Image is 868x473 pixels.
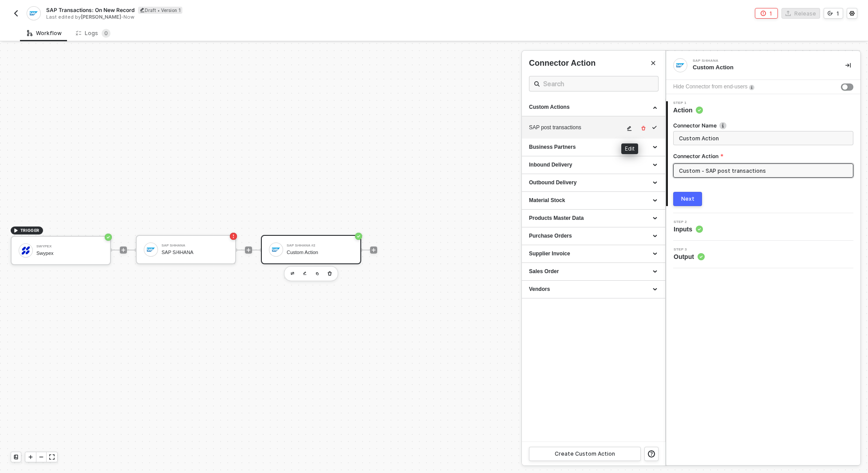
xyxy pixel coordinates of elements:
[824,8,843,19] button: 1
[749,85,754,90] img: icon-info
[81,14,121,20] span: [PERSON_NAME]
[529,286,658,293] div: Vendors
[845,63,851,68] span: icon-collapse-right
[693,59,826,63] div: SAP S/4HANA
[529,161,658,169] div: Inbound Delivery
[849,11,855,16] span: icon-settings
[673,163,853,178] input: Connector Action
[12,10,20,17] img: back
[676,61,684,69] img: integration-icon
[529,232,658,240] div: Purchase Orders
[138,7,182,14] div: Draft • Version 1
[674,248,705,251] span: Step 3
[529,250,658,258] div: Supplier Invoice
[46,14,433,20] div: Last edited by - Now
[76,29,110,38] div: Logs
[621,143,638,154] div: Edit
[673,152,853,160] label: Connector Action
[681,195,694,203] div: Next
[666,101,860,206] div: Step 1Action Connector Nameicon-infoConnector ActionNext
[679,133,846,143] input: Enter description
[534,80,540,87] span: icon-search
[719,122,726,129] img: icon-info
[627,126,633,131] span: icon-edit
[529,268,658,275] div: Sales Order
[673,122,853,129] label: Connector Name
[666,220,860,234] div: Step 2Inputs
[529,103,658,111] div: Custom Actions
[543,78,644,89] input: Search
[529,447,641,461] button: Create Custom Action
[555,450,615,457] div: Create Custom Action
[836,10,839,17] div: 1
[693,64,831,72] div: Custom Action
[781,8,820,19] button: Release
[28,454,33,460] span: icon-play
[102,29,110,38] sup: 0
[39,454,44,460] span: icon-minus
[49,454,55,460] span: icon-expand
[755,8,778,19] button: 1
[674,252,705,261] span: Output
[761,11,766,16] span: icon-error-page
[648,58,659,68] button: Close
[828,11,833,16] span: icon-versioning
[666,248,860,261] div: Step 3Output
[674,225,703,234] span: Inputs
[529,124,624,131] div: SAP post transactions
[769,10,772,17] div: 1
[140,8,145,12] span: icon-edit
[529,197,658,204] div: Material Stock
[46,6,134,14] span: SAP Transactions: On New Record
[529,215,658,222] div: Products Master Data
[673,106,703,115] span: Action
[27,30,62,37] div: Workflow
[673,101,703,105] span: Step 1
[11,8,21,19] button: back
[529,143,658,151] div: Business Partners
[529,179,658,187] div: Outbound Delivery
[30,9,37,17] img: integration-icon
[673,192,702,206] button: Next
[674,220,703,224] span: Step 2
[529,58,659,69] div: Connector Action
[673,83,747,91] div: Hide Connector from end-users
